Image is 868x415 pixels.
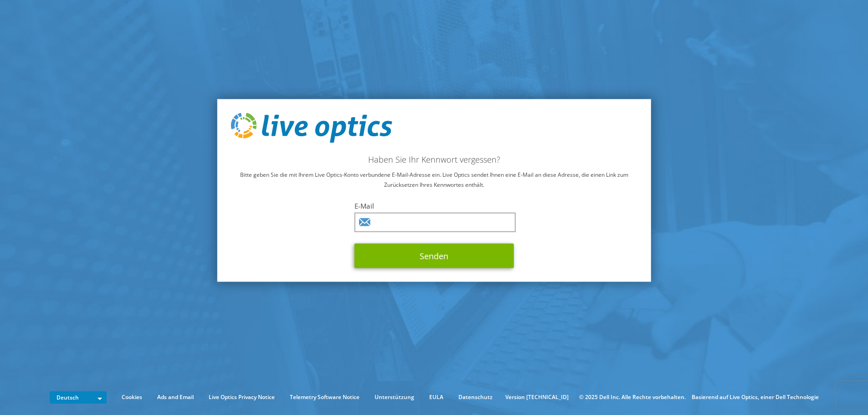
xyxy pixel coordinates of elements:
[283,392,366,402] a: Telemetry Software Notice
[368,392,421,402] a: Unterstützung
[231,169,637,190] p: Bitte geben Sie die mit Ihrem Live Optics-Konto verbundene E-Mail-Adresse ein. Live Optics sendet...
[692,392,819,402] li: Basierend auf Live Optics, einer Dell Technologie
[575,392,690,402] li: © 2025 Dell Inc. Alle Rechte vorbehalten.
[231,154,637,164] h2: Haben Sie Ihr Kennwort vergessen?
[501,392,573,402] li: Version [TECHNICAL_ID]
[354,243,514,268] button: Senden
[115,392,149,402] a: Cookies
[354,201,514,210] label: E-Mail
[231,113,392,143] img: live_optics_svg.svg
[422,392,450,402] a: EULA
[452,392,499,402] a: Datenschutz
[150,392,200,402] a: Ads and Email
[202,392,282,402] a: Live Optics Privacy Notice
